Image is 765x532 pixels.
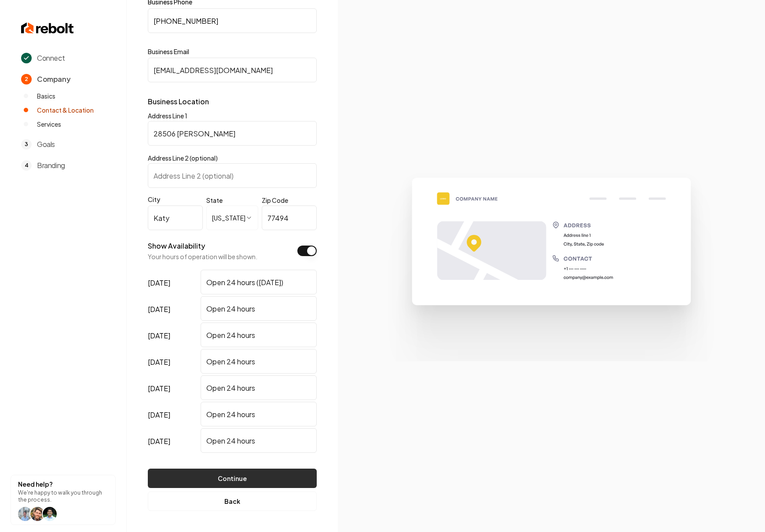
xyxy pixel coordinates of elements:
[201,349,317,374] input: Enter hours
[21,139,32,150] span: 3
[18,480,53,488] strong: Need help?
[148,323,197,349] label: [DATE]
[148,402,197,428] label: [DATE]
[201,375,317,400] input: Enter hours
[148,195,203,204] label: City
[37,74,70,84] span: Company
[37,106,94,114] span: Contact & Location
[201,402,317,426] input: Enter hours
[148,241,205,250] label: Show Availability
[148,47,317,56] label: Business Email
[148,492,317,511] button: Back
[148,270,197,296] label: [DATE]
[18,489,108,503] p: We're happy to walk you through the process.
[148,428,197,455] label: [DATE]
[373,171,729,361] img: Google Business Profile
[30,507,44,521] img: help icon Will
[37,160,65,171] span: Branding
[21,160,32,171] span: 4
[37,53,65,63] span: Connect
[148,349,197,375] label: [DATE]
[37,92,55,100] span: Basics
[21,74,32,84] span: 2
[18,507,32,521] img: help icon Will
[262,205,317,230] input: Zip Code
[148,296,197,323] label: [DATE]
[148,469,317,488] button: Continue
[37,139,55,150] span: Goals
[43,507,57,521] img: help icon arwin
[148,121,317,146] input: Address Line 1
[148,252,257,261] p: Your hours of operation will be shown.
[11,475,116,525] button: Need help?We're happy to walk you through the process.help icon Willhelp icon Willhelp icon arwin
[148,58,317,82] input: Business Email
[148,375,197,402] label: [DATE]
[21,21,74,35] img: Rebolt Logo
[148,154,218,162] label: Address Line 2 (optional)
[148,205,203,230] input: City
[262,196,288,204] label: Zip Code
[201,323,317,347] input: Enter hours
[148,112,187,120] label: Address Line 1
[148,163,317,188] input: Address Line 2 (optional)
[148,96,317,107] p: Business Location
[206,196,223,204] label: State
[37,120,61,128] span: Services
[201,296,317,321] input: Enter hours
[201,270,317,294] input: Enter hours
[201,428,317,453] input: Enter hours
